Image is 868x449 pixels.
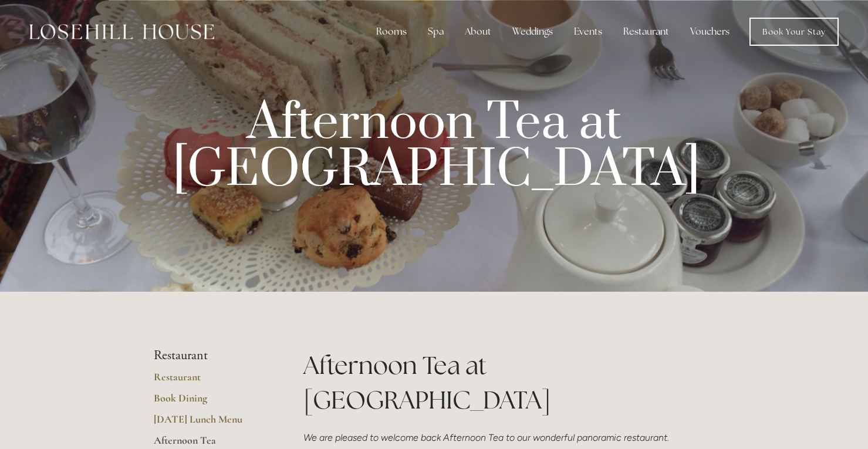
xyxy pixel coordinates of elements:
a: Restaurant [154,370,266,391]
li: Restaurant [154,348,266,363]
p: Afternoon Tea at [GEOGRAPHIC_DATA] [173,100,696,194]
a: Book Dining [154,391,266,413]
a: Vouchers [681,20,739,43]
div: Spa [418,20,453,43]
a: Book Your Stay [749,18,839,46]
h1: Afternoon Tea at [GEOGRAPHIC_DATA] [303,348,715,417]
em: We are pleased to welcome back Afternoon Tea to our wonderful panoramic restaurant. [303,432,669,443]
a: [DATE] Lunch Menu [154,413,266,434]
div: Events [565,20,612,43]
img: Losehill House [29,24,214,39]
div: About [455,20,501,43]
div: Weddings [503,20,562,43]
div: Restaurant [614,20,678,43]
div: Rooms [367,20,416,43]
